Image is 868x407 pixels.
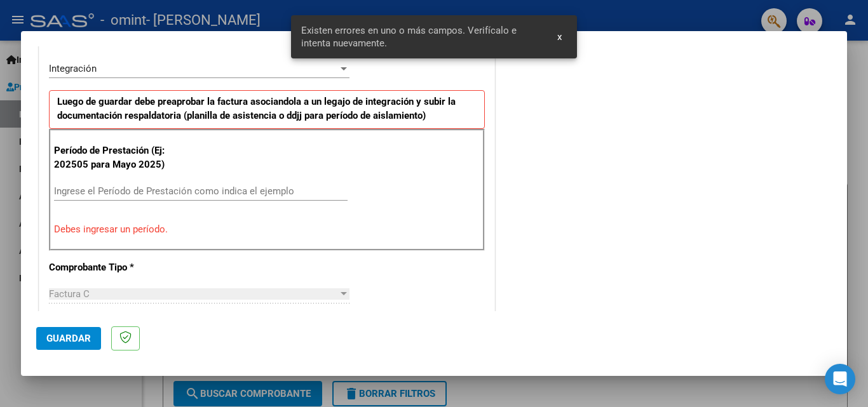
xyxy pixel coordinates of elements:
[49,63,97,74] span: Integración
[825,364,855,394] div: Open Intercom Messenger
[547,25,572,48] button: x
[46,333,91,344] span: Guardar
[49,288,90,300] span: Factura C
[54,222,480,237] p: Debes ingresar un período.
[57,96,456,122] strong: Luego de guardar debe preaprobar la factura asociandola a un legajo de integración y subir la doc...
[49,260,180,275] p: Comprobante Tipo *
[557,31,562,43] span: x
[36,327,101,350] button: Guardar
[54,143,182,172] p: Período de Prestación (Ej: 202505 para Mayo 2025)
[301,24,543,50] span: Existen errores en uno o más campos. Verifícalo e intenta nuevamente.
